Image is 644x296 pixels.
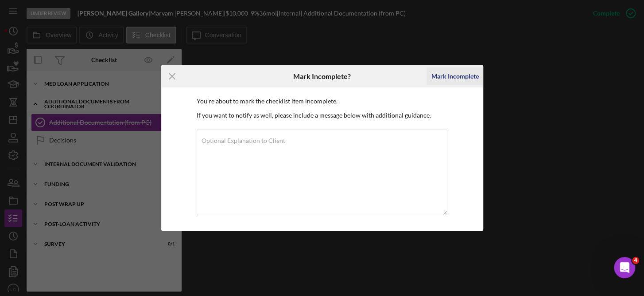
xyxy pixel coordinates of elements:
[614,257,635,278] iframe: Intercom live chat
[632,257,639,264] span: 4
[293,72,351,80] h6: Mark Incomplete?
[197,96,448,106] p: You're about to mark the checklist item incomplete.
[427,67,483,85] button: Mark Incomplete
[197,111,448,120] p: If you want to notify as well, please include a message below with additional guidance.
[431,67,478,85] div: Mark Incomplete
[202,137,285,144] label: Optional Explanation to Client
